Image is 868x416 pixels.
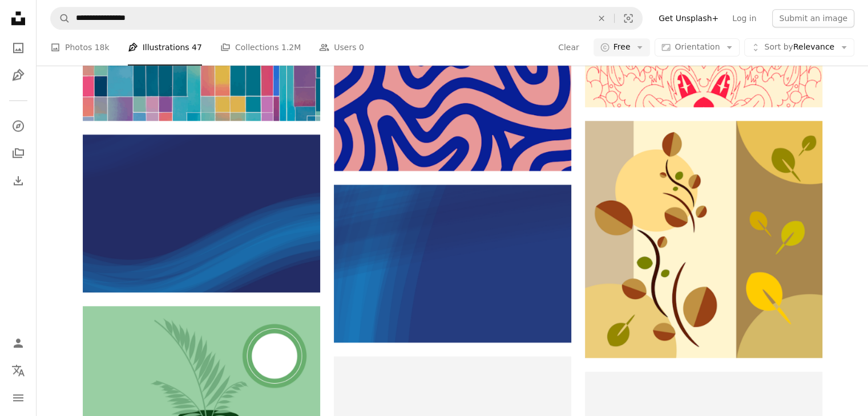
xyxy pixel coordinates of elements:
[655,39,740,57] button: Orientation
[7,332,30,354] a: Log in / Sign up
[744,39,854,57] button: Sort byRelevance
[50,30,110,66] a: Photos 18k
[7,359,30,382] button: Language
[585,234,822,244] a: A picture of a tree with leaves on it
[725,9,763,27] a: Log in
[51,7,70,29] button: Search Unsplash
[83,208,320,218] a: A blue gradient with waves and shades.
[615,7,642,29] button: Visual search
[83,134,320,292] img: A blue gradient with waves and shades.
[7,64,30,87] a: Illustrations
[558,39,580,57] button: Clear
[95,42,110,54] span: 18k
[7,142,30,165] a: Collections
[764,43,793,52] span: Sort by
[334,258,571,268] a: Blue abstract background with blurry light streaks.
[652,9,725,27] a: Get Unsplash+
[7,7,30,32] a: Home — Unsplash
[7,115,30,137] a: Explore
[613,42,631,54] span: Free
[772,9,854,27] button: Submit an image
[594,39,651,57] button: Free
[7,169,30,192] a: Download History
[675,43,720,52] span: Orientation
[334,185,571,342] img: Blue abstract background with blurry light streaks.
[589,7,614,29] button: Clear
[50,7,643,30] form: Find visuals sitewide
[7,36,30,59] a: Photos
[220,30,301,66] a: Collections 1.2M
[585,121,822,358] img: A picture of a tree with leaves on it
[764,42,834,54] span: Relevance
[319,30,364,66] a: Users 0
[7,386,30,409] button: Menu
[359,42,364,54] span: 0
[281,42,301,54] span: 1.2M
